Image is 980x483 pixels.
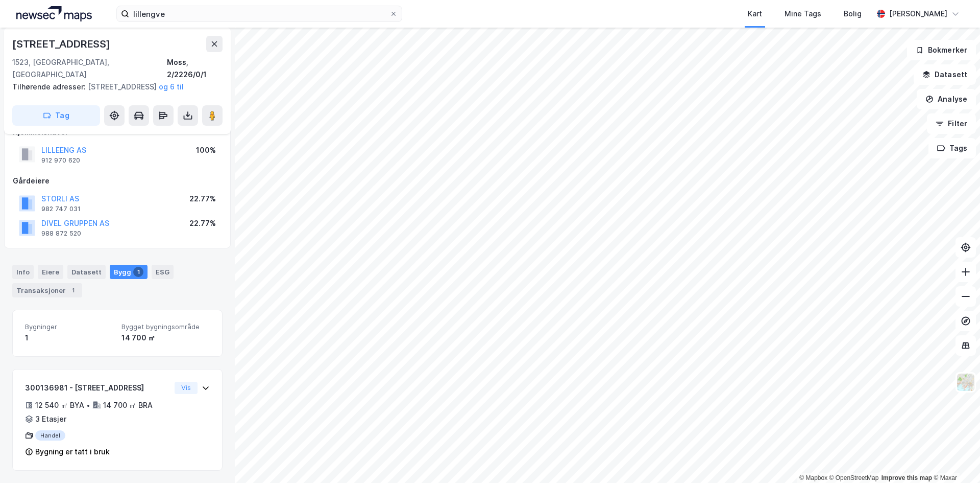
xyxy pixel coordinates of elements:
div: 1523, [GEOGRAPHIC_DATA], [GEOGRAPHIC_DATA] [12,56,167,81]
div: Kart [748,8,762,20]
div: 14 700 ㎡ BRA [103,399,153,411]
div: Eiere [38,265,63,279]
button: Filter [927,113,976,134]
div: Mine Tags [785,8,821,20]
button: Tag [12,105,100,126]
div: Moss, 2/2226/0/1 [167,56,223,81]
div: Bygning er tatt i bruk [35,446,110,458]
div: 12 540 ㎡ BYA [35,399,84,411]
div: 1 [133,267,143,277]
div: 1 [25,332,113,344]
a: Mapbox [799,474,827,481]
input: Søk på adresse, matrikkel, gårdeiere, leietakere eller personer [129,6,389,21]
div: 982 747 031 [41,205,81,213]
div: 988 872 520 [41,229,81,238]
span: Bygninger [25,323,113,331]
div: 3 Etasjer [35,413,66,425]
div: 1 [68,285,78,295]
button: Vis [175,382,198,394]
div: 912 970 620 [41,156,80,165]
button: Analyse [917,89,976,109]
div: 100% [196,144,216,156]
div: Bolig [844,8,862,20]
div: [PERSON_NAME] [889,8,947,20]
div: 22.77% [189,193,216,205]
div: Bygg [110,265,148,279]
div: [STREET_ADDRESS] [12,81,214,93]
img: logo.a4113a55bc3d86da70a041830d287a7e.svg [16,6,92,21]
div: Info [12,265,34,279]
div: [STREET_ADDRESS] [12,36,112,52]
div: Transaksjoner [12,283,82,297]
span: Tilhørende adresser: [12,82,88,91]
button: Tags [928,138,976,158]
div: • [86,401,90,409]
div: ESG [152,265,174,279]
span: Bygget bygningsområde [121,323,210,331]
div: 22.77% [189,217,216,229]
a: OpenStreetMap [829,474,879,481]
iframe: Chat Widget [929,434,980,483]
div: Datasett [67,265,106,279]
img: Z [956,373,975,392]
div: Gårdeiere [13,175,222,187]
a: Improve this map [881,474,932,481]
button: Bokmerker [907,40,976,60]
button: Datasett [914,64,976,85]
div: 300136981 - [STREET_ADDRESS] [25,382,170,394]
div: 14 700 ㎡ [121,332,210,344]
